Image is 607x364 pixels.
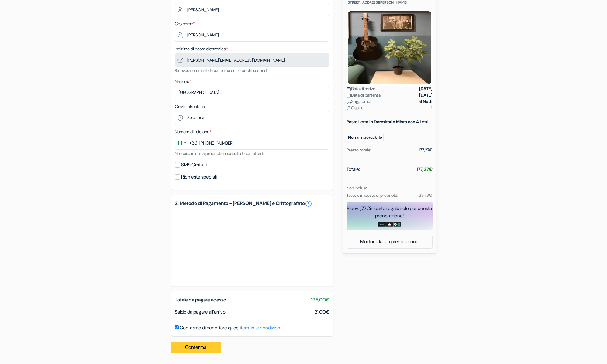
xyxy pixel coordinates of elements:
button: Change country, selected Italy (+39) [175,136,197,149]
span: Saldo da pagare all'arrivo [175,309,226,315]
label: Confermo di accettare questi [180,324,281,332]
img: user_icon.svg [347,106,351,111]
span: Soggiorno: [347,98,371,105]
span: 195,00€ [311,296,329,304]
small: Nel caso in cui la proprietà necessiti di contattarti [175,151,264,156]
b: Posto Letto in Dormitorio Misto con 4 Letti [347,119,429,124]
input: 312 345 6789 [175,136,329,150]
label: Numero di telefono [175,129,211,135]
img: uber-uber-eats-card.png [393,222,401,227]
label: Orario check-in [175,104,205,110]
span: Data di arrivo: [347,86,376,92]
div: Prezzo totale: [347,147,371,153]
small: Tasse e imposte di proprietà: [347,192,398,198]
a: error_outline [305,200,312,207]
img: moon.svg [347,100,351,104]
a: Modifica la tua prenotazione [347,236,432,247]
label: Nazione [175,78,191,85]
span: 21,00€ [315,308,329,316]
input: Inserisci il cognome [175,28,329,42]
div: +39 [189,139,197,147]
span: Data di partenza: [347,92,381,98]
strong: 6 Notti [419,98,433,105]
span: 1,77€ [359,205,370,212]
strong: [DATE] [419,92,433,98]
strong: [DATE] [419,86,433,92]
strong: 1 [431,105,433,111]
img: adidas-card.png [386,222,393,227]
input: Inserisci il nome [175,3,329,16]
small: Non rimborsabile [347,133,384,142]
img: amazon-card-no-text.png [378,222,386,227]
small: Non incluso [347,185,367,191]
h5: 2. Metodo di Pagamento - [PERSON_NAME] e Crittografato [175,200,329,207]
span: Ospite: [347,105,364,111]
a: termini e condizioni [241,325,281,331]
small: 38,73€ [419,192,432,198]
button: Conferma [171,342,221,353]
img: calendar.svg [347,93,351,98]
strong: 177,27€ [416,166,433,172]
img: calendar.svg [347,87,351,91]
div: Ricevi in carte regalo solo per questa prenotazione! [347,205,433,219]
label: Indirizzo di posta elettronica [175,46,228,52]
input: Inserisci il tuo indirizzo email [175,53,329,67]
label: SMS Gratuiti [181,161,207,169]
span: Totale da pagare adesso [175,297,226,303]
label: Richieste speciali [181,173,217,181]
small: Riceverai una mail di conferma entro pochi secondi [175,68,267,73]
iframe: Casella di inserimento pagamento sicuro con carta [174,209,331,282]
span: Totale: [347,166,360,173]
label: Cognome [175,21,195,27]
div: 177,27€ [419,147,433,153]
